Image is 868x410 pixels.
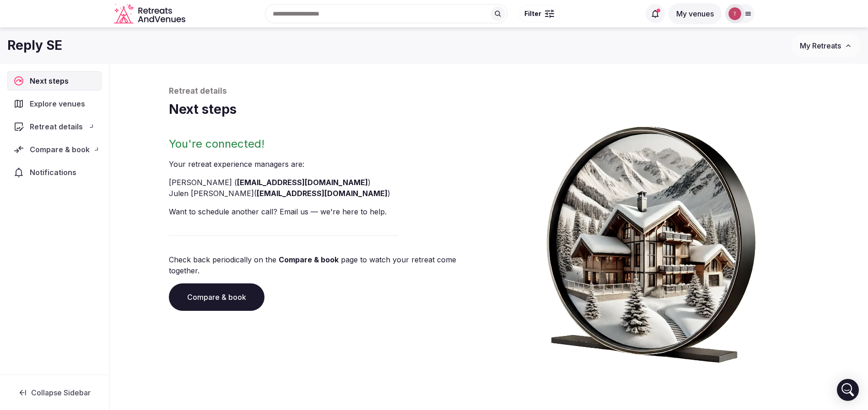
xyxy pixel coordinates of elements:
[169,188,485,199] li: Julen [PERSON_NAME] ( )
[169,206,485,217] p: Want to schedule another call? Email us — we're here to help.
[169,86,809,97] p: Retreat details
[669,3,722,24] button: My venues
[529,118,773,363] img: Winter chalet retreat in picture frame
[169,254,485,276] p: Check back periodically on the page to watch your retreat come together.
[30,121,83,132] span: Retreat details
[30,167,80,178] span: Notifications
[524,9,541,18] span: Filter
[30,75,72,86] span: Next steps
[30,98,89,109] span: Explore venues
[518,5,560,22] button: Filter
[169,137,485,151] h2: You're connected!
[7,71,102,91] a: Next steps
[7,37,62,54] h1: Reply SE
[669,9,722,18] a: My venues
[257,189,388,198] a: [EMAIL_ADDRESS][DOMAIN_NAME]
[7,163,102,182] a: Notifications
[791,34,861,57] button: My Retreats
[169,177,485,188] li: [PERSON_NAME] ( )
[837,379,859,401] div: Open Intercom Messenger
[7,383,102,403] button: Collapse Sidebar
[7,94,102,113] a: Explore venues
[728,7,741,20] img: Thiago Martins
[114,4,187,24] a: Visit the homepage
[279,255,339,264] a: Compare & book
[31,388,91,397] span: Collapse Sidebar
[800,41,841,50] span: My Retreats
[237,178,368,187] a: [EMAIL_ADDRESS][DOMAIN_NAME]
[169,101,809,118] h1: Next steps
[169,159,485,170] p: Your retreat experience manager s are :
[30,144,90,155] span: Compare & book
[169,283,264,311] a: Compare & book
[114,4,187,24] svg: Retreats and Venues company logo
